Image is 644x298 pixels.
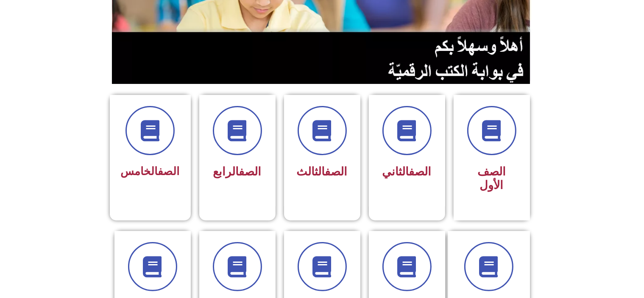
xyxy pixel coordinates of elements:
[213,165,262,178] span: الرابع
[297,165,348,178] span: الثالث
[158,165,180,178] a: الصف
[409,165,432,178] a: الصف
[477,165,506,192] span: الصف الأول
[121,165,180,178] span: الخامس
[239,165,262,178] a: الصف
[325,165,348,178] a: الصف
[382,165,432,178] span: الثاني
